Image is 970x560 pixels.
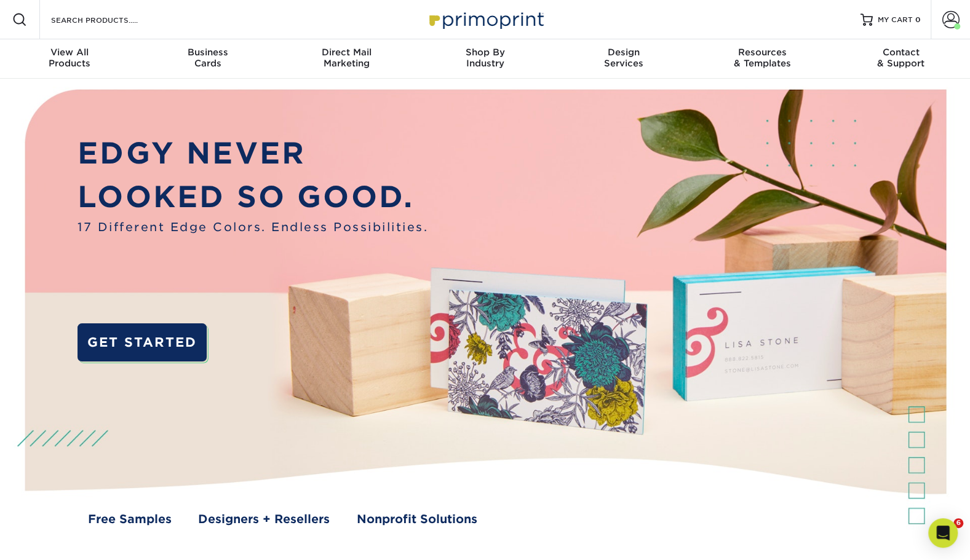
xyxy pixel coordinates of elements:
a: Designers + Resellers [198,511,330,528]
a: Direct MailMarketing [277,39,416,79]
div: & Templates [693,47,831,69]
div: Services [554,47,693,69]
input: SEARCH PRODUCTS..... [50,12,170,27]
span: 0 [915,15,921,24]
span: Resources [693,47,831,58]
span: MY CART [878,15,913,25]
a: Resources& Templates [693,39,831,79]
div: Open Intercom Messenger [928,518,958,548]
a: BusinessCards [138,39,277,79]
span: 17 Different Edge Colors. Endless Possibilities. [78,219,428,236]
span: Contact [832,47,970,58]
a: Shop ByIndustry [416,39,554,79]
img: Primoprint [424,6,547,33]
span: Design [554,47,693,58]
a: Contact& Support [832,39,970,79]
div: Cards [138,47,277,69]
a: Free Samples [88,511,172,528]
span: Business [138,47,277,58]
p: EDGY NEVER [78,132,428,175]
a: DesignServices [554,39,693,79]
span: Shop By [416,47,554,58]
div: & Support [832,47,970,69]
span: Direct Mail [277,47,416,58]
p: LOOKED SO GOOD. [78,175,428,219]
a: Nonprofit Solutions [357,511,477,528]
div: Industry [416,47,554,69]
span: 6 [953,518,963,528]
a: GET STARTED [78,323,207,361]
div: Marketing [277,47,416,69]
